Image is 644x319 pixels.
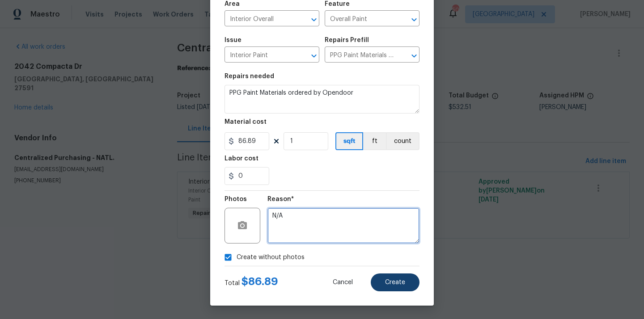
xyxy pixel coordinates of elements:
[308,13,320,26] button: Open
[267,196,294,202] h5: Reason*
[308,50,320,62] button: Open
[267,208,419,243] textarea: N/A
[237,253,305,262] span: Create without photos
[225,119,267,125] h5: Material cost
[225,37,241,43] h5: Issue
[386,132,419,150] button: count
[325,37,369,43] h5: Repairs Prefill
[225,1,240,7] h5: Area
[318,273,367,291] button: Cancel
[333,279,353,286] span: Cancel
[408,50,420,62] button: Open
[408,13,420,26] button: Open
[385,279,405,286] span: Create
[225,196,247,202] h5: Photos
[371,273,419,291] button: Create
[225,277,278,288] div: Total
[363,132,386,150] button: ft
[225,73,274,80] h5: Repairs needed
[325,1,350,7] h5: Feature
[241,276,278,287] span: $ 86.89
[335,132,363,150] button: sqft
[225,155,258,162] h5: Labor cost
[225,85,419,113] textarea: PPG Paint Materials ordered by Opendoor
